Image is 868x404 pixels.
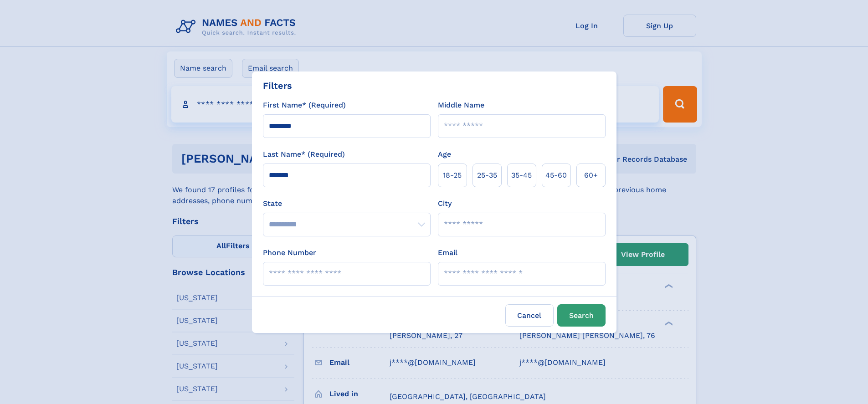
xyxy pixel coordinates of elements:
[263,100,346,111] label: First Name* (Required)
[263,247,316,258] label: Phone Number
[263,198,431,209] label: State
[545,170,567,181] span: 45‑60
[505,304,554,327] label: Cancel
[263,79,292,92] div: Filters
[263,149,345,160] label: Last Name* (Required)
[584,170,598,181] span: 60+
[438,100,484,111] label: Middle Name
[557,304,606,327] button: Search
[438,247,457,258] label: Email
[443,170,462,181] span: 18‑25
[438,198,452,209] label: City
[477,170,497,181] span: 25‑35
[511,170,532,181] span: 35‑45
[438,149,451,160] label: Age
